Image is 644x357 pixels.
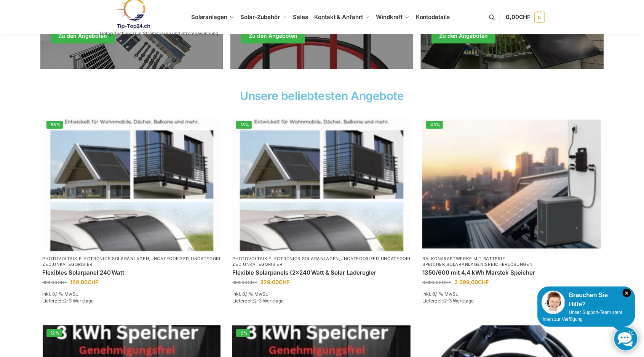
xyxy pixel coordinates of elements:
[58,280,67,285] span: CHF
[478,279,489,285] span: CHF
[43,280,67,285] bdi: 399,00
[232,256,410,267] a: Uncategorized
[232,298,284,304] span: Lieferzeit:
[43,298,94,304] span: Lieferzeit:
[43,256,77,261] a: Photovoltaik
[43,117,221,251] img: Balkon-Terrassen-Kraftwerke 8
[485,262,533,267] a: Speicherlösungen
[542,291,565,314] img: Customer service
[444,298,474,304] span: 2-3 Werktage
[79,256,111,261] a: Electronics
[40,90,604,101] h2: Unsere beliebtesten Angebote
[254,298,284,304] span: 2-3 Werktage
[416,13,450,21] span: Kontodetails
[64,298,94,304] span: 2-3 Werktage
[53,262,96,267] a: Unkategorisiert
[506,6,545,29] a: 0,00CHF 0
[376,13,403,21] span: Windkraft
[43,117,221,251] a: -58%Flexible Solar Module für Wohnmobile Camping Balkon
[442,280,451,285] span: CHF
[43,256,221,267] a: Uncategorized
[191,13,227,21] span: Solaranlagen
[269,256,301,261] a: Electronics
[232,291,411,297] p: inkl. 8,1 % MwSt.
[422,256,505,267] a: Balkonkraftwerke mit Batterie Speicher
[240,13,280,21] span: Solar-Zubehör
[232,256,267,261] a: Photovoltaik
[422,291,601,297] p: inkl. 8,1 % MwSt.
[112,256,149,261] a: Solaranlagen
[88,279,99,285] span: CHF
[43,291,221,297] p: inkl. 8,1 % MwSt.
[447,262,484,267] a: Solaranlagen
[99,31,219,36] p: Tiptop Technik zum Stromsparen und Stromgewinnung
[534,12,545,23] span: 0
[243,262,286,267] a: Unkategorisiert
[248,280,257,285] span: CHF
[340,256,379,261] a: Uncategorized
[542,291,631,309] div: Brauchen Sie Hilfe?
[519,13,531,21] span: CHF
[315,13,363,21] span: Kontakt & Anfahrt
[43,269,221,277] a: Flexibles Solarpanel 240 Watt
[232,256,411,268] p: , , , , ,
[422,117,601,251] img: Balkon-Terrassen-Kraftwerke 10
[232,117,411,251] img: Balkon-Terrassen-Kraftwerke 8
[279,279,289,285] span: CHF
[232,280,257,285] bdi: 399,00
[422,280,451,285] bdi: 3.690,00
[232,117,411,251] a: -18%Flexible Solar Module für Wohnmobile Camping Balkon
[293,13,308,21] span: Sales
[232,269,411,277] a: Flexible Solarpanels (2×240 Watt & Solar Laderegler
[422,269,601,277] a: 1350/600 mit 4,4 kWh Marstek Speicher
[422,298,474,304] span: Lieferzeit:
[302,256,339,261] a: Solaranlagen
[260,279,289,285] bdi: 329,00
[542,310,622,322] span: Unser Support-Team steht Ihnen zur Verfügung
[454,279,489,285] bdi: 2.099,00
[422,256,601,268] p: , ,
[506,13,531,21] span: 0,00
[150,256,189,261] a: Uncategorized
[43,256,221,268] p: , , , , ,
[70,279,99,285] bdi: 169,00
[422,117,601,251] a: -43%Balkonkraftwerk mit Marstek Speicher
[623,289,631,297] i: Schließen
